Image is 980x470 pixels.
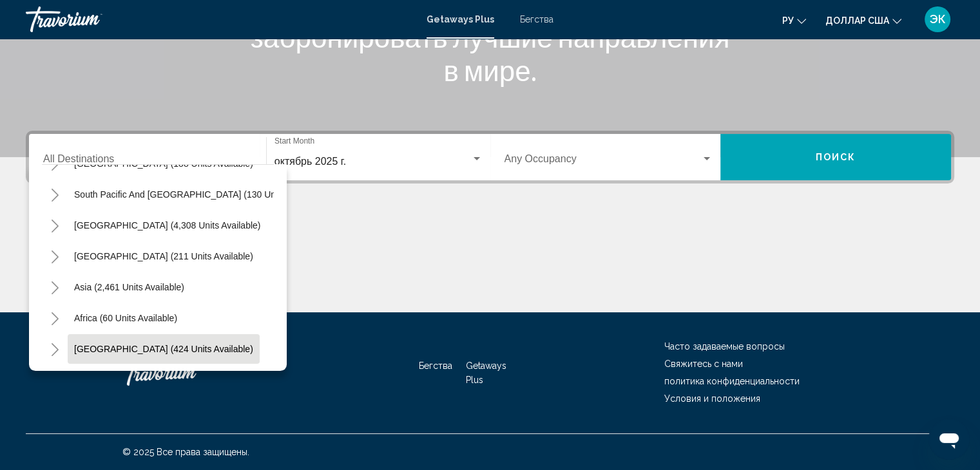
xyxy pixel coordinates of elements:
a: Бегства [520,14,553,24]
button: Toggle Africa (60 units available) [42,305,68,331]
iframe: Кнопка запуска окна обмена сообщениями [928,418,970,460]
button: Toggle Asia (2,461 units available) [42,274,68,300]
button: Изменить валюту [825,11,901,30]
span: South Pacific and [GEOGRAPHIC_DATA] (130 units available) [74,189,326,200]
button: South Pacific and [GEOGRAPHIC_DATA] (130 units available) [68,180,332,209]
a: Часто задаваемые вопросы [664,341,785,352]
font: © 2025 Все права защищены. [122,447,249,457]
a: Getaways Plus [427,14,494,24]
span: [GEOGRAPHIC_DATA] (4,308 units available) [74,220,260,230]
button: Africa (60 units available) [68,303,184,333]
a: Свяжитесь с нами [664,359,743,369]
button: Toggle South America (4,308 units available) [42,212,68,238]
span: Africa (60 units available) [74,313,177,323]
button: Toggle Middle East (424 units available) [42,336,68,362]
a: Условия и положения [664,393,760,404]
button: [GEOGRAPHIC_DATA] (4,308 units available) [68,211,267,240]
button: [GEOGRAPHIC_DATA] (211 units available) [68,241,260,271]
span: Asia (2,461 units available) [74,282,184,292]
font: доллар США [825,15,889,26]
button: Поиск [720,134,951,180]
a: Getaways Plus [466,361,506,385]
a: Травориум [122,353,251,392]
font: ру [782,15,794,26]
a: политика конфиденциальности [664,376,800,386]
button: Asia (2,461 units available) [68,272,191,302]
span: октябрь 2025 г. [274,156,346,167]
font: ЭК [930,12,946,26]
button: Изменить язык [782,11,806,30]
span: [GEOGRAPHIC_DATA] (211 units available) [74,251,253,261]
button: [GEOGRAPHIC_DATA] (424 units available) [68,334,260,364]
div: Виджет поиска [29,134,951,180]
button: Toggle Central America (211 units available) [42,243,68,269]
button: Меню пользователя [921,6,954,33]
a: Бегства [419,361,452,371]
span: Поиск [816,153,856,163]
button: Toggle South Pacific and Oceania (130 units available) [42,182,68,207]
a: Травориум [26,6,414,32]
span: [GEOGRAPHIC_DATA] (424 units available) [74,344,253,354]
